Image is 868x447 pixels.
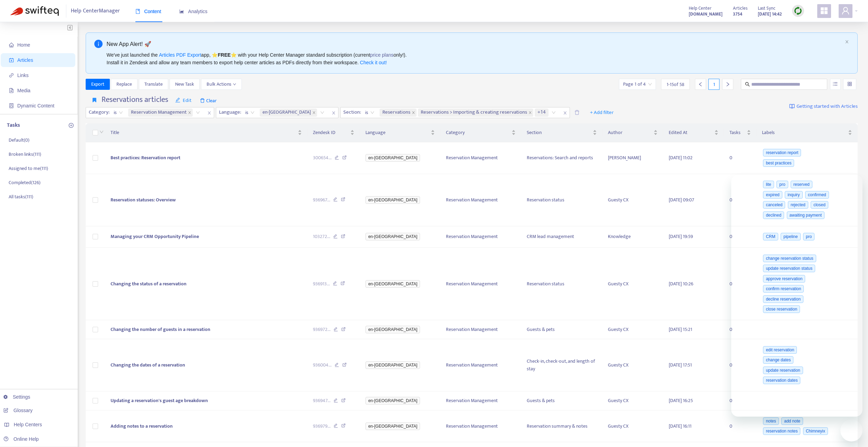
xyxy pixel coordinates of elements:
[111,79,137,90] button: Replace
[669,154,693,162] span: [DATE] 11:02
[111,325,210,333] span: Changing the number of guests in a reservation
[781,417,803,425] span: add note
[365,397,420,405] span: en-[GEOGRAPHIC_DATA]
[669,422,691,430] span: [DATE] 16:11
[446,129,511,136] span: Category
[667,81,684,88] span: 1 - 15 of 58
[188,111,191,114] span: close
[7,121,20,130] p: Tasks
[763,427,800,435] span: reservation notes
[9,88,14,93] span: file-image
[365,280,420,288] span: en-[GEOGRAPHIC_DATA]
[313,422,331,430] span: 936979 ...
[114,107,123,118] span: is
[111,232,199,240] span: Managing your CRM Opportunity Pipeline
[527,129,591,136] span: Section
[313,326,331,333] span: 936972 ...
[131,108,187,117] span: Reservation Management
[175,96,192,105] span: Edit
[3,408,32,413] a: Glossary
[762,129,847,136] span: Labels
[111,280,187,288] span: Changing the status of a reservation
[763,417,779,425] span: notes
[797,103,858,111] span: Getting started with Articles
[200,98,205,103] span: delete
[535,108,549,117] span: +14
[590,108,614,117] span: + Add filter
[820,7,828,15] span: appstore
[313,154,332,162] span: 300654 ...
[602,174,663,226] td: Guesty CX
[3,394,30,400] a: Settings
[689,10,723,18] a: [DOMAIN_NAME]
[380,108,417,117] span: Reservations
[669,196,694,204] span: [DATE] 09:07
[731,175,862,417] iframe: Messaging window
[758,10,782,18] strong: [DATE] 14:42
[144,80,163,88] span: Translate
[312,111,316,114] span: close
[14,422,42,427] span: Help Centers
[708,79,719,90] div: 1
[9,136,29,144] p: Default ( 0 )
[170,79,200,90] button: New Task
[9,151,41,158] p: Broken links ( 111 )
[669,129,713,136] span: Edited At
[440,142,522,174] td: Reservation Management
[116,80,132,88] span: Replace
[111,196,176,204] span: Reservation statuses: Overview
[201,79,242,90] button: Bulk Actionsdown
[105,123,308,142] th: Title
[3,436,39,442] a: Online Help
[763,149,801,156] span: reservation report
[175,97,180,103] span: edit
[733,4,747,12] span: Articles
[175,80,194,88] span: New Task
[313,233,330,240] span: 103272 ...
[86,107,111,118] span: Category :
[745,82,750,87] span: search
[412,111,415,114] span: close
[111,422,173,430] span: Adding notes to a reservation
[307,123,360,142] th: Zendesk ID
[263,108,311,117] span: en-[GEOGRAPHIC_DATA]
[9,193,33,200] p: All tasks ( 111 )
[833,82,838,86] span: unordered-list
[725,82,730,87] span: right
[135,9,161,14] span: Content
[418,108,533,117] span: Reservations > Importing & creating reservations
[107,40,842,48] div: New App Alert! 🚀
[574,110,580,115] span: delete
[561,109,570,117] span: close
[365,361,420,369] span: en-[GEOGRAPHIC_DATA]
[91,80,104,88] span: Export
[724,123,756,142] th: Tasks
[803,427,828,435] span: Chimneyix
[94,40,103,48] span: info-circle
[669,232,693,240] span: [DATE] 19:59
[159,52,201,58] a: Articles PDF Export
[724,410,756,442] td: 0
[17,42,30,48] span: Home
[370,52,394,58] a: price plans
[365,154,420,162] span: en-[GEOGRAPHIC_DATA]
[207,80,236,88] span: Bulk Actions
[521,142,602,174] td: Reservations: Search and reports
[602,248,663,320] td: Guesty CX
[724,226,756,248] td: 0
[840,419,862,441] iframe: Button to launch messaging window, conversation in progress
[521,410,602,442] td: Reservation summary & notes
[521,391,602,410] td: Guests & pets
[841,7,850,15] span: user
[440,226,522,248] td: Reservation Management
[313,361,332,369] span: 936004 ...
[440,391,522,410] td: Reservation Management
[9,179,40,186] p: Completed ( 126 )
[10,6,59,16] img: Swifteq
[360,60,387,65] a: Check it out!
[789,95,858,118] a: Getting started with Articles
[669,397,693,405] span: [DATE] 16:25
[341,107,362,118] span: Section :
[9,73,14,78] span: link
[537,108,546,117] span: +14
